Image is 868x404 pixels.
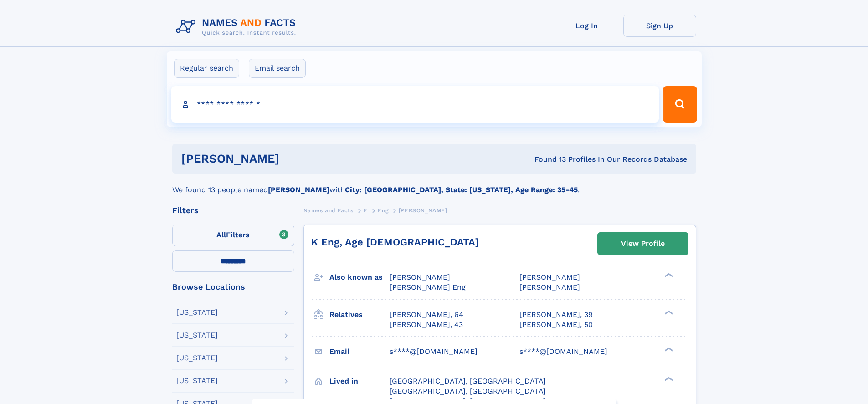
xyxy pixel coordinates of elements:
a: View Profile [598,233,688,255]
div: [US_STATE] [176,354,218,362]
div: We found 13 people named with . [172,174,696,195]
span: [GEOGRAPHIC_DATA], [GEOGRAPHIC_DATA] [390,377,546,385]
span: [PERSON_NAME] [519,283,580,291]
h3: Also known as [329,270,390,285]
a: [PERSON_NAME], 64 [390,310,463,320]
div: Browse Locations [172,283,294,291]
span: [PERSON_NAME] [519,273,580,281]
span: [PERSON_NAME] [390,273,450,281]
span: E [364,207,368,214]
div: ❯ [663,376,673,382]
div: ❯ [663,346,673,352]
a: K Eng, Age [DEMOGRAPHIC_DATA] [311,236,479,248]
div: [US_STATE] [176,332,218,339]
b: [PERSON_NAME] [268,185,329,194]
input: search input [171,86,659,123]
div: View Profile [621,233,665,254]
h3: Relatives [329,307,390,322]
span: [PERSON_NAME] Eng [390,283,466,291]
label: Filters [172,225,294,246]
label: Regular search [174,59,239,78]
span: Eng [378,207,388,214]
div: ❯ [663,309,673,315]
a: Eng [378,205,388,216]
a: Log In [550,15,623,37]
h3: Email [329,344,390,359]
a: E [364,205,368,216]
a: [PERSON_NAME], 39 [519,310,593,320]
h3: Lived in [329,373,390,389]
label: Email search [249,59,306,78]
span: All [216,230,226,239]
img: Logo Names and Facts [172,15,303,39]
span: [GEOGRAPHIC_DATA], [GEOGRAPHIC_DATA] [390,387,546,395]
a: [PERSON_NAME], 43 [390,320,463,330]
div: ❯ [663,272,673,278]
a: [PERSON_NAME], 50 [519,320,593,330]
div: Filters [172,206,294,215]
h1: [PERSON_NAME] [181,153,407,164]
a: Sign Up [623,15,696,37]
button: Search Button [663,86,697,123]
b: City: [GEOGRAPHIC_DATA], State: [US_STATE], Age Range: 35-45 [345,185,578,194]
div: Found 13 Profiles In Our Records Database [407,154,687,164]
div: [US_STATE] [176,377,218,384]
span: [PERSON_NAME] [399,207,447,214]
div: [US_STATE] [176,309,218,316]
a: Names and Facts [303,205,354,216]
